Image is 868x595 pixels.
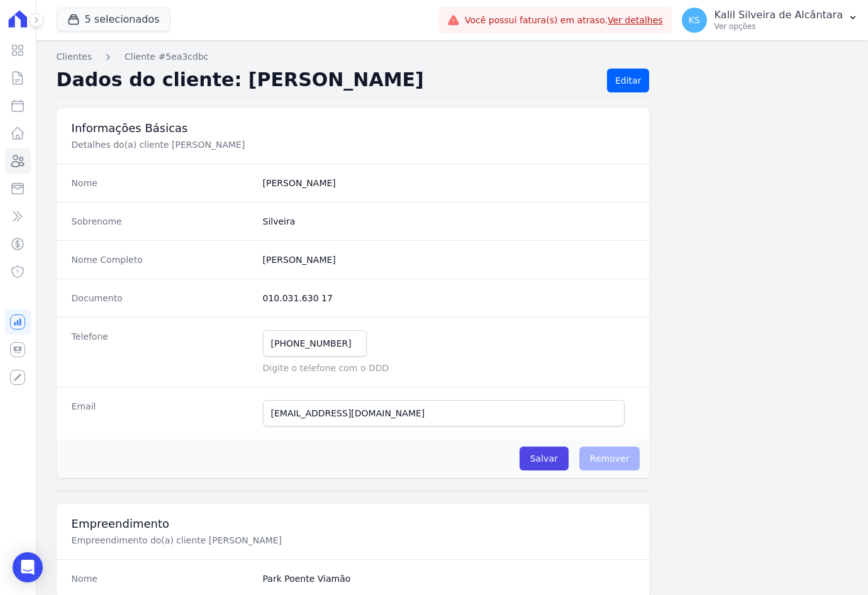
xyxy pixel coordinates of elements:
p: Digite o telefone com o DDD [263,362,635,374]
a: Editar [607,69,649,92]
a: Ver detalhes [608,15,663,25]
button: 5 selecionados [57,8,170,31]
h3: Informações Básicas [72,121,635,136]
span: Você possui fatura(s) em atraso. [465,14,663,27]
dd: Park Poente Viamão [263,572,635,585]
dt: Email [72,400,253,426]
h2: Dados do cliente: [PERSON_NAME] [57,69,597,92]
dt: Documento [72,292,253,304]
p: Detalhes do(a) cliente [PERSON_NAME] [72,138,494,151]
span: KS [689,16,700,25]
p: Empreendimento do(a) cliente [PERSON_NAME] [72,534,494,547]
p: Ver opções [715,21,843,31]
p: Kalil Silveira de Alcântara [715,9,843,21]
dt: Telefone [72,330,253,374]
h3: Empreendimento [72,516,635,531]
a: Clientes [57,50,92,64]
span: Remover [579,447,640,470]
dd: Silveira [263,215,635,228]
nav: Breadcrumb [57,50,848,64]
div: Open Intercom Messenger [13,552,43,582]
dt: Sobrenome [72,215,253,228]
dt: Nome Completo [72,253,253,266]
dd: 010.031.630 17 [263,292,635,304]
dt: Nome [72,177,253,189]
dt: Nome [72,572,253,585]
button: KS Kalil Silveira de Alcântara Ver opções [672,3,868,38]
a: Cliente #5ea3cdbc [125,50,209,64]
dd: [PERSON_NAME] [263,177,635,189]
dd: [PERSON_NAME] [263,253,635,266]
input: Salvar [520,447,569,470]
